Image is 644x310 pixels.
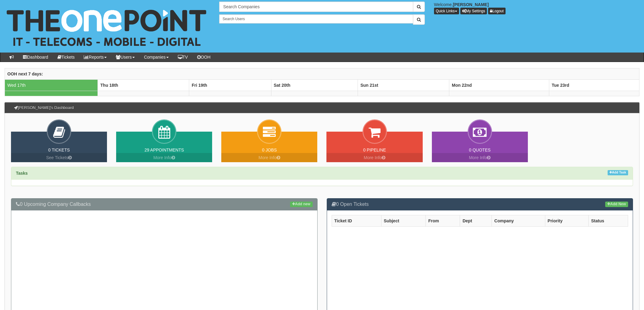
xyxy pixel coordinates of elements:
b: [PERSON_NAME] [453,2,489,7]
input: Search Companies [219,2,413,12]
th: Company [492,215,545,226]
th: OOH next 7 days: [5,68,639,79]
th: Dept [460,215,492,226]
th: Sat 20th [271,79,358,91]
a: My Settings [460,8,487,14]
a: See Tickets [11,153,107,162]
a: 0 Jobs [262,148,277,152]
a: 0 Quotes [469,148,491,152]
h3: [PERSON_NAME]'s Dashboard [11,103,77,113]
a: Tickets [53,53,79,62]
a: Add new [290,202,312,207]
a: More Info [432,153,528,162]
a: More Info [221,153,317,162]
a: 29 Appointments [145,148,184,152]
td: Wed 17th [5,79,98,91]
a: Add Task [608,170,628,175]
input: Search Users [219,14,413,24]
a: Reports [79,53,111,62]
th: From [426,215,460,226]
a: Users [111,53,139,62]
th: Mon 22nd [449,79,549,91]
th: Tue 23rd [549,79,639,91]
th: Subject [381,215,426,226]
a: Logout [488,8,506,14]
div: Welcome, [429,2,644,14]
th: Status [588,215,628,226]
th: Sun 21st [358,79,449,91]
a: TV [173,53,193,62]
th: Fri 19th [189,79,271,91]
button: Quick Links [434,8,459,14]
strong: Tasks [16,171,28,176]
th: Thu 18th [98,79,189,91]
a: Add New [605,202,628,207]
a: 0 Tickets [48,148,70,152]
a: More Info [326,153,422,162]
a: 0 Pipeline [363,148,386,152]
th: Priority [545,215,588,226]
a: Companies [139,53,173,62]
a: Dashboard [18,53,53,62]
a: More Info [116,153,212,162]
a: OOH [193,53,215,62]
h3: 0 Upcoming Company Callbacks [16,202,313,207]
th: Ticket ID [332,215,381,226]
h3: 0 Open Tickets [332,202,628,207]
